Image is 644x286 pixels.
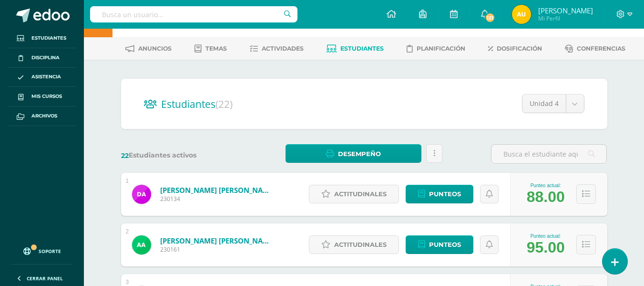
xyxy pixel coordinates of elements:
span: Asistencia [31,73,61,81]
a: Temas [194,41,227,56]
a: Punteos [406,235,473,254]
input: Busca el estudiante aquí... [491,145,606,163]
a: Conferencias [565,41,625,56]
a: Archivos [8,106,76,126]
span: Punteos [429,236,461,254]
a: Soporte [11,238,72,262]
div: 95.00 [527,239,565,256]
img: 05b7556927cf6a1fc85b4e34986eb699.png [512,5,531,24]
span: Actitudinales [334,236,387,254]
span: 121 [485,12,495,23]
span: Temas [205,45,227,52]
div: 1 [126,178,129,184]
a: Anuncios [125,41,172,56]
span: 22 [121,151,129,160]
a: Asistencia [8,68,76,87]
a: Unidad 4 [522,95,584,113]
a: Actitudinales [309,235,399,254]
span: (22) [215,97,233,111]
span: Dosificación [497,45,542,52]
a: Disciplina [8,48,76,68]
span: Disciplina [31,54,60,62]
div: Punteo actual: [527,233,565,239]
a: Planificación [407,41,465,56]
a: Actitudinales [309,185,399,203]
span: Actitudinales [334,185,387,203]
a: Estudiantes [327,41,384,56]
img: fa2f462ba35ff7113c8e92d913caabd4.png [132,185,151,204]
span: Desempeño [338,145,381,163]
label: Estudiantes activos [121,151,237,160]
div: Punteo actual: [527,183,565,188]
a: Dosificación [488,41,542,56]
span: Cerrar panel [27,275,63,282]
div: 2 [126,228,129,235]
span: Punteos [429,185,461,203]
input: Busca un usuario... [90,6,297,22]
a: Desempeño [286,144,421,163]
a: Mis cursos [8,87,76,106]
span: Archivos [31,112,57,120]
span: Conferencias [577,45,625,52]
a: Estudiantes [8,29,76,48]
a: Punteos [406,185,473,203]
span: Mis cursos [31,93,62,100]
a: [PERSON_NAME] [PERSON_NAME] [160,236,275,245]
span: [PERSON_NAME] [538,6,593,15]
span: Unidad 4 [530,95,559,113]
span: Anuncios [138,45,172,52]
a: Actividades [250,41,304,56]
span: 230134 [160,195,275,203]
div: 88.00 [527,188,565,206]
img: cbd7de54a2c5c90f5d6be6a7a5bf1434.png [132,235,151,254]
span: Actividades [262,45,304,52]
span: Soporte [39,248,61,254]
a: [PERSON_NAME] [PERSON_NAME] [160,185,275,195]
span: Planificación [417,45,465,52]
span: Estudiantes [161,97,233,111]
span: Estudiantes [31,34,66,42]
span: Mi Perfil [538,14,593,22]
span: Estudiantes [340,45,384,52]
div: 3 [126,279,129,286]
span: 230161 [160,245,275,254]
